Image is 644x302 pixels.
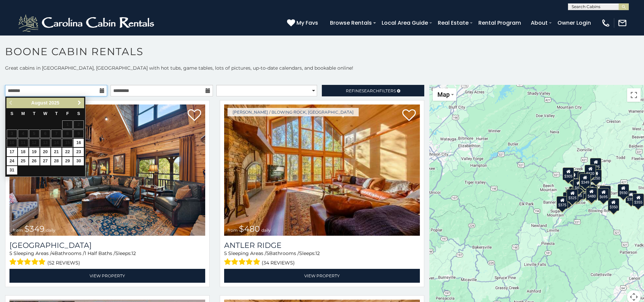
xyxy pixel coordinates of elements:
a: Next [75,99,84,107]
span: from [228,228,238,233]
span: daily [261,228,271,233]
div: $315 [586,188,597,201]
a: View Property [9,269,205,283]
div: $210 [579,176,591,188]
div: Sleeping Areas / Bathrooms / Sleeps: [224,250,420,267]
span: $349 [24,224,45,234]
a: [PERSON_NAME] / Blowing Rock, [GEOGRAPHIC_DATA] [228,108,359,116]
span: Map [437,91,450,98]
div: $225 [578,184,590,196]
a: 31 [7,166,17,175]
div: $375 [557,196,568,209]
span: daily [46,228,55,233]
span: from [13,228,23,233]
div: $525 [590,158,602,170]
span: Friday [66,111,69,116]
a: 29 [62,157,73,165]
span: 5 [224,250,227,256]
a: Add to favorites [402,109,416,123]
a: 16 [73,139,84,147]
div: $565 [578,172,589,185]
div: $250 [591,169,602,182]
div: Sleeping Areas / Bathrooms / Sleeps: [9,250,205,267]
a: Browse Rentals [327,17,375,29]
a: Antler Ridge [224,241,420,250]
span: (52 reviews) [47,258,80,267]
span: Sunday [10,111,13,116]
a: Diamond Creek Lodge from $349 daily [9,104,205,236]
span: Next [77,100,82,106]
span: Tuesday [33,111,35,116]
a: 23 [73,148,84,156]
div: $325 [567,189,578,202]
button: Toggle fullscreen view [627,88,641,102]
img: Diamond Creek Lodge [9,104,205,236]
a: 28 [51,157,62,165]
span: Thursday [55,111,58,116]
a: 20 [40,148,51,156]
a: 22 [62,148,73,156]
div: $320 [585,164,596,177]
span: 1 Half Baths / [85,250,115,256]
a: 26 [29,157,40,165]
span: Search [362,88,379,93]
img: Antler Ridge [224,104,420,236]
a: My Favs [287,19,320,27]
img: White-1-2.png [17,13,157,33]
a: View Property [224,269,420,283]
span: 12 [315,250,320,256]
div: $305 [563,167,574,180]
span: 5 [266,250,269,256]
a: Antler Ridge from $480 daily [224,104,420,236]
span: $480 [239,224,260,234]
span: 5 [9,250,12,256]
div: $930 [618,184,629,196]
a: 27 [40,157,51,165]
div: $395 [586,184,598,197]
div: $349 [579,173,591,186]
span: My Favs [296,19,318,27]
a: [GEOGRAPHIC_DATA] [9,241,205,250]
span: 12 [132,250,136,256]
span: Wednesday [43,111,47,116]
div: $355 [625,190,637,203]
span: 4 [51,250,54,256]
h3: Diamond Creek Lodge [9,241,205,250]
div: $480 [586,187,597,200]
div: $695 [598,188,610,201]
img: mail-regular-white.png [618,18,627,28]
a: 25 [18,157,28,165]
span: August [31,100,47,106]
div: $330 [563,192,575,205]
a: 21 [51,148,62,156]
a: 19 [29,148,40,156]
a: 17 [7,148,17,156]
a: Local Area Guide [378,17,431,29]
img: phone-regular-white.png [601,18,611,28]
a: Owner Login [554,17,594,29]
div: $410 [573,179,585,192]
span: Refine Filters [346,88,396,93]
a: 24 [7,157,17,165]
span: Monday [21,111,25,116]
div: $350 [608,198,619,211]
a: 18 [18,148,28,156]
a: 30 [73,157,84,165]
div: $380 [599,185,611,198]
button: Change map style [433,88,456,101]
span: 2025 [49,100,59,106]
a: Rental Program [475,17,524,29]
span: (34 reviews) [262,258,295,267]
a: Add to favorites [188,109,201,123]
a: RefineSearchFilters [322,85,424,96]
a: About [527,17,551,29]
a: Real Estate [434,17,472,29]
span: Saturday [77,111,80,116]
